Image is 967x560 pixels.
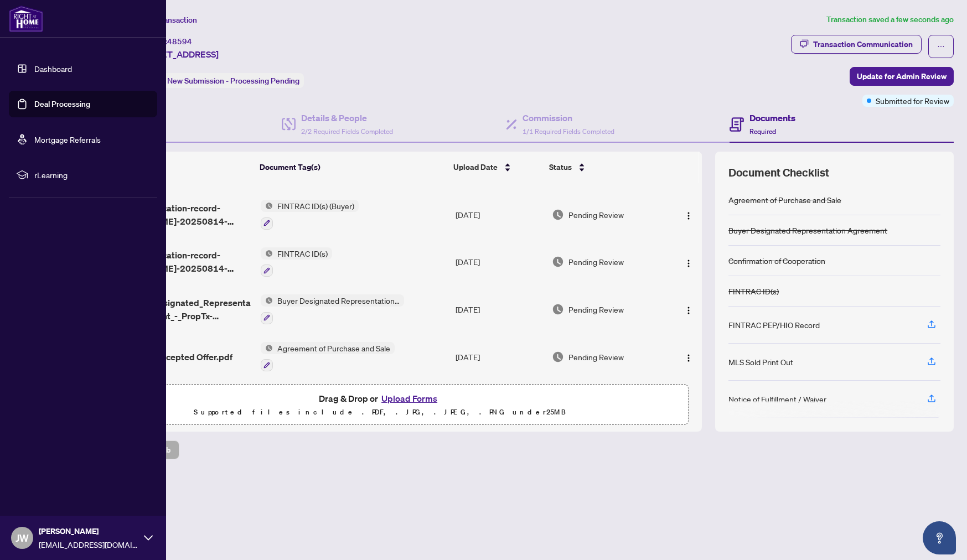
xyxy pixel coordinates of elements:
span: [STREET_ADDRESS] [137,48,219,61]
button: Status IconBuyer Designated Representation Agreement [261,294,404,324]
button: Logo [680,348,697,366]
span: Upload Date [453,161,498,173]
span: Agreement of Purchase and Sale [273,342,395,354]
td: [DATE] [451,191,547,238]
span: Drag & Drop or [319,391,441,406]
div: MLS Sold Print Out [728,356,793,368]
span: Pending Review [568,256,624,268]
span: [PERSON_NAME] [39,525,138,537]
div: Transaction Communication [813,35,913,53]
span: Status [549,161,572,173]
span: FINTRAC ID(s) (Buyer) [273,200,359,212]
img: Status Icon [261,342,273,354]
span: Pending Review [568,351,624,363]
button: Open asap [923,521,956,554]
span: fintrac-identification-record-[PERSON_NAME]-20250814-071459.pdf [105,201,252,228]
h4: Commission [523,111,614,125]
img: Status Icon [261,294,273,307]
div: Buyer Designated Representation Agreement [728,224,887,236]
div: Notice of Fulfillment / Waiver [728,393,826,405]
span: 48594 [167,37,192,46]
span: 2/2 Required Fields Completed [301,127,393,136]
button: Logo [680,253,697,271]
h4: Documents [749,111,795,125]
div: FINTRAC PEP/HIO Record [728,319,820,331]
span: FINTRAC ID(s) [273,247,332,260]
th: (8) File Name [100,152,255,183]
td: [DATE] [451,238,547,286]
img: Document Status [552,303,564,315]
a: Dashboard [34,64,72,74]
article: Transaction saved a few seconds ago [826,13,954,26]
span: [EMAIL_ADDRESS][DOMAIN_NAME] [39,538,138,551]
th: Upload Date [449,152,545,183]
div: Agreement of Purchase and Sale [728,194,841,206]
button: Update for Admin Review [850,67,954,86]
span: Submitted for Review [876,95,949,107]
span: Pending Review [568,303,624,315]
h4: Details & People [301,111,393,125]
button: Logo [680,206,697,224]
td: [DATE] [451,333,547,381]
span: Drag & Drop orUpload FormsSupported files include .PDF, .JPG, .JPEG, .PNG under25MB [71,385,688,426]
img: Logo [684,306,693,315]
span: New Submission - Processing Pending [167,76,299,86]
a: Mortgage Referrals [34,134,101,144]
img: Document Status [552,351,564,363]
th: Document Tag(s) [255,152,449,183]
a: Deal Processing [34,99,90,109]
img: Status Icon [261,247,273,260]
button: Status IconFINTRAC ID(s) (Buyer) [261,200,359,230]
span: Update for Admin Review [857,68,947,85]
div: Confirmation of Cooperation [728,255,825,267]
th: Status [545,152,665,183]
img: Logo [684,259,693,268]
span: Buyer Designated Representation Agreement [273,294,404,307]
button: Upload Forms [378,391,441,406]
p: Supported files include .PDF, .JPG, .JPEG, .PNG under 25 MB [78,406,681,419]
img: Document Status [552,209,564,221]
button: Status IconAgreement of Purchase and Sale [261,342,395,372]
span: fintrac-identification-record-[PERSON_NAME]-20250814-070712.pdf [105,248,252,275]
div: Status: [137,73,304,88]
span: 371_Buyer_Designated_Representation_Agreement_-_PropTx-[PERSON_NAME].pdf [105,296,252,323]
span: View Transaction [138,15,197,25]
span: Pending Review [568,209,624,221]
img: Status Icon [261,200,273,212]
img: Logo [684,211,693,220]
span: 1/1 Required Fields Completed [523,127,614,136]
span: Required [749,127,776,136]
span: ellipsis [937,43,945,50]
span: 19 Haverhill Accepted Offer.pdf [105,350,232,364]
span: JW [15,530,29,546]
td: [DATE] [451,286,547,333]
img: logo [9,6,43,32]
button: Transaction Communication [791,35,922,54]
button: Status IconFINTRAC ID(s) [261,247,332,277]
img: Document Status [552,256,564,268]
button: Logo [680,300,697,318]
span: rLearning [34,169,149,181]
span: Document Checklist [728,165,829,180]
img: Logo [684,354,693,362]
div: FINTRAC ID(s) [728,285,779,297]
